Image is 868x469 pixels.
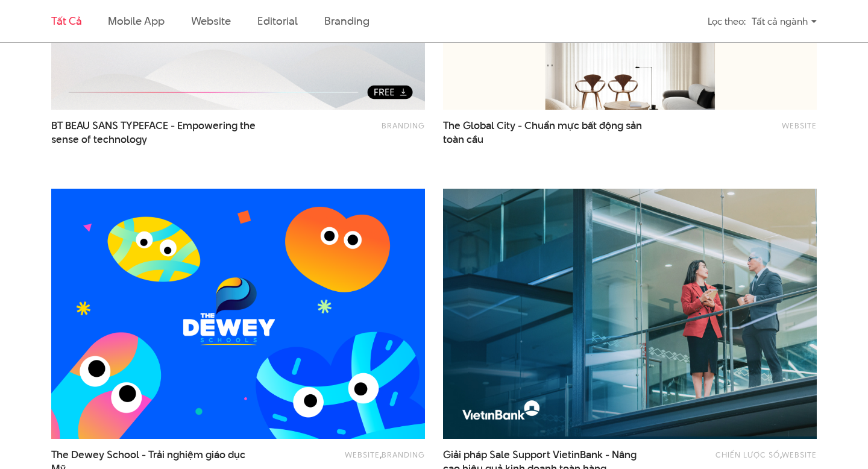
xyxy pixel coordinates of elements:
[443,119,649,146] span: The Global City - Chuẩn mực bất động sản
[782,120,817,131] a: Website
[51,119,257,146] span: BT BEAU SANS TYPEFACE - Empowering the
[752,11,817,32] div: Tất cả ngành
[345,449,380,460] a: Website
[191,13,231,28] a: Website
[443,119,649,146] a: The Global City - Chuẩn mực bất động sảntoàn cầu
[443,189,817,439] img: Sale support VietinBank
[324,13,369,28] a: Branding
[51,119,257,146] a: BT BEAU SANS TYPEFACE - Empowering thesense of technology
[108,13,164,28] a: Mobile app
[257,13,298,28] a: Editorial
[51,13,81,28] a: Tất cả
[382,120,425,131] a: Branding
[51,133,147,146] span: sense of technology
[443,133,483,146] span: toàn cầu
[715,449,780,460] a: Chiến lược số
[782,449,817,460] a: Website
[708,11,746,32] div: Lọc theo:
[382,449,425,460] a: Branding
[51,189,425,439] img: TDS the dewey school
